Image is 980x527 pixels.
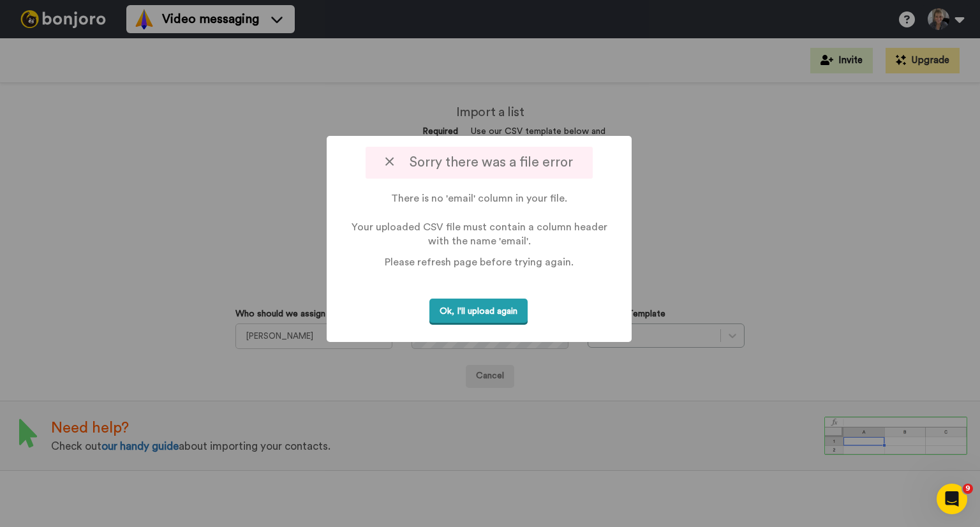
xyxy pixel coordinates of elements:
[963,484,973,494] span: 9
[350,255,608,269] p: Please refresh page before trying again.
[385,156,573,169] span: Sorry there was a file error
[350,191,608,249] p: There is no 'email' column in your file. Your uploaded CSV file must contain a column header with...
[429,299,528,325] button: Ok, I'll upload again
[937,484,967,514] iframe: Intercom live chat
